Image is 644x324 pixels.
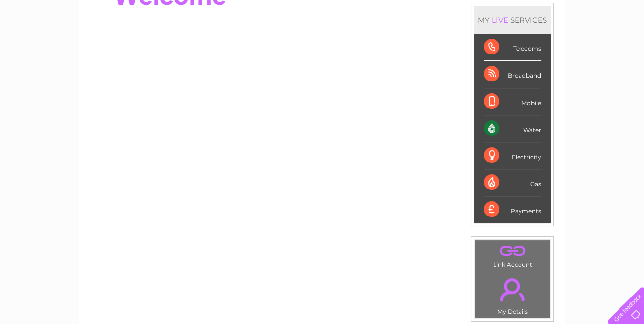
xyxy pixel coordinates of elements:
[484,88,541,115] div: Mobile
[474,270,550,318] td: My Details
[579,42,603,49] a: Contact
[91,5,554,48] div: Clear Business is a trading name of Verastar Limited (registered in [GEOGRAPHIC_DATA] No. 3667643...
[484,34,541,61] div: Telecoms
[484,169,541,196] div: Gas
[523,42,553,49] a: Telecoms
[23,26,73,55] img: logo.png
[471,42,490,49] a: Water
[484,61,541,88] div: Broadband
[474,6,551,34] div: MY SERVICES
[474,240,550,270] td: Link Account
[484,142,541,169] div: Electricity
[459,5,527,17] a: 0333 014 3131
[496,42,518,49] a: Energy
[484,196,541,223] div: Payments
[490,15,510,25] div: LIVE
[612,42,635,49] a: Log out
[559,42,573,49] a: Blog
[477,272,547,307] a: .
[477,243,547,260] a: .
[484,115,541,142] div: Water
